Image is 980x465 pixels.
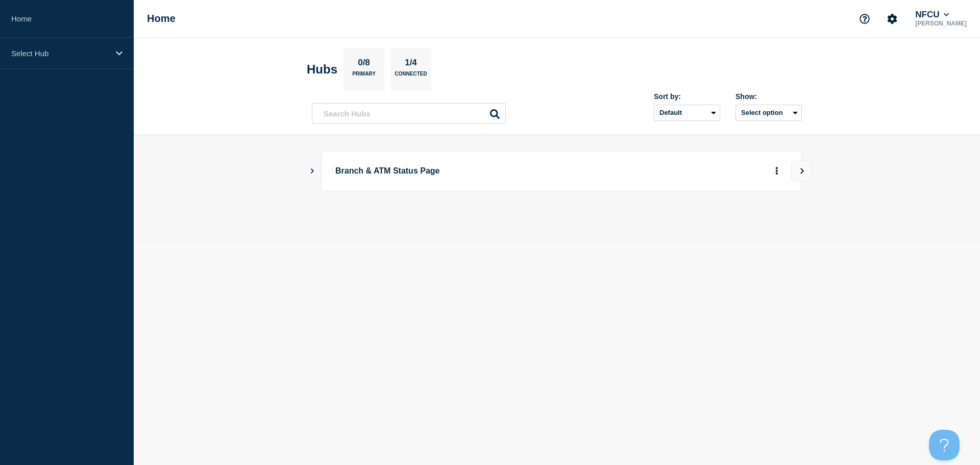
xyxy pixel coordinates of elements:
[352,71,376,82] p: Primary
[913,10,951,20] button: NFCU
[147,13,176,25] h1: Home
[854,8,875,30] button: Support
[913,20,969,27] p: [PERSON_NAME]
[791,161,812,181] button: View
[354,58,374,71] p: 0/8
[654,92,720,101] div: Sort by:
[312,103,506,124] input: Search Hubs
[310,167,315,175] button: Show Connected Hubs
[401,58,421,71] p: 1/4
[654,105,720,121] select: Sort by
[736,92,802,101] div: Show:
[335,162,618,181] p: Branch & ATM Status Page
[770,162,783,181] button: More actions
[11,49,109,58] p: Select Hub
[929,430,960,460] iframe: Help Scout Beacon - Open
[307,62,337,77] h2: Hubs
[881,8,903,30] button: Account settings
[395,71,427,82] p: Connected
[736,105,802,121] button: Select option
